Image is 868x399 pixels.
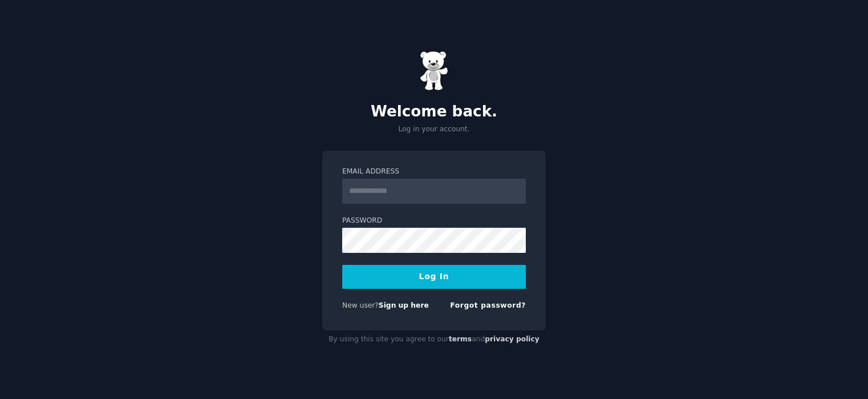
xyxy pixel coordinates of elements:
[342,216,526,226] label: Password
[322,124,546,135] p: Log in your account.
[450,301,526,309] a: Forgot password?
[322,331,546,349] div: By using this site you agree to our and
[485,335,540,343] a: privacy policy
[342,167,526,177] label: Email Address
[449,335,472,343] a: terms
[379,301,429,309] a: Sign up here
[342,265,526,289] button: Log In
[322,103,546,121] h2: Welcome back.
[342,301,379,309] span: New user?
[420,51,448,91] img: Gummy Bear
